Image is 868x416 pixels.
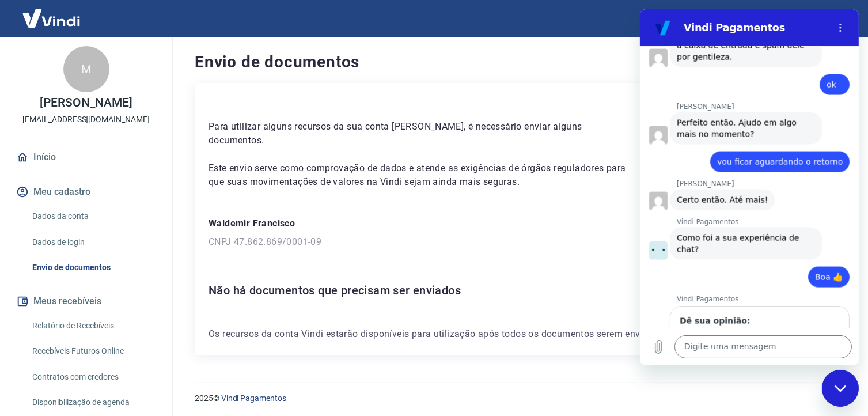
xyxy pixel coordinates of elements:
iframe: Botão para abrir a janela de mensagens, conversa em andamento [822,370,859,407]
p: CNPJ 47.862.869/0001-09 [209,235,827,249]
img: Vindi [14,1,89,36]
a: Vindi Pagamentos [221,394,286,403]
a: Relatório de Recebíveis [28,314,158,338]
a: Disponibilização de agenda [28,391,158,414]
p: Waldemir Francisco [209,217,827,230]
a: Dados de login [28,230,158,254]
p: 2025 © [195,392,840,404]
p: Os recursos da conta Vindi estarão disponíveis para utilização após todos os documentos serem env... [209,327,827,341]
button: Sair [813,8,854,29]
p: Este envio serve como comprovação de dados e atende as exigências de órgãos reguladores para que ... [209,161,638,189]
h4: Envio de documentos [195,51,840,74]
a: Envio de documentos [28,256,158,279]
button: Meus recebíveis [14,289,158,314]
div: M [63,46,109,92]
p: [PERSON_NAME] [40,97,132,109]
iframe: Janela de mensagens [640,9,859,365]
a: Dados da conta [28,205,158,228]
a: Início [14,145,158,170]
a: Contratos com credores [28,365,158,389]
p: Para utilizar alguns recursos da sua conta [PERSON_NAME], é necessário enviar alguns documentos. [209,120,638,148]
h6: Não há documentos que precisam ser enviados [209,281,827,300]
button: Meu cadastro [14,179,158,205]
a: Recebíveis Futuros Online [28,339,158,363]
p: [EMAIL_ADDRESS][DOMAIN_NAME] [22,114,150,126]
